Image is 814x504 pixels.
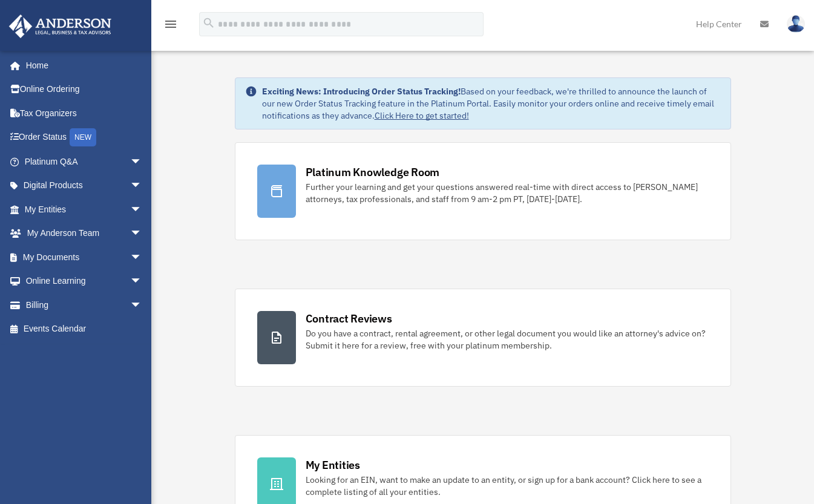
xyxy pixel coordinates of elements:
[306,311,392,326] div: Contract Reviews
[262,85,721,122] div: Based on your feedback, we're thrilled to announce the launch of our new Order Status Tracking fe...
[130,245,154,270] span: arrow_drop_down
[8,197,160,221] a: My Entitiesarrow_drop_down
[235,289,731,387] a: Contract Reviews Do you have a contract, rental agreement, or other legal document you would like...
[8,77,160,102] a: Online Ordering
[163,17,178,31] i: menu
[130,149,154,174] span: arrow_drop_down
[8,293,160,317] a: Billingarrow_drop_down
[262,86,461,97] strong: Exciting News: Introducing Order Status Tracking!
[130,221,154,246] span: arrow_drop_down
[130,293,154,318] span: arrow_drop_down
[8,149,160,174] a: Platinum Q&Aarrow_drop_down
[235,142,731,240] a: Platinum Knowledge Room Further your learning and get your questions answered real-time with dire...
[8,245,160,269] a: My Documentsarrow_drop_down
[163,21,178,31] a: menu
[375,110,469,121] a: Click Here to get started!
[306,474,709,498] div: Looking for an EIN, want to make an update to an entity, or sign up for a bank account? Click her...
[306,327,709,352] div: Do you have a contract, rental agreement, or other legal document you would like an attorney's ad...
[8,269,160,293] a: Online Learningarrow_drop_down
[787,15,805,33] img: User Pic
[8,317,160,341] a: Events Calendar
[8,125,160,150] a: Order StatusNEW
[8,174,160,198] a: Digital Productsarrow_drop_down
[130,174,154,198] span: arrow_drop_down
[130,197,154,222] span: arrow_drop_down
[130,269,154,294] span: arrow_drop_down
[306,181,709,205] div: Further your learning and get your questions answered real-time with direct access to [PERSON_NAM...
[5,15,115,38] img: Anderson Advisors Platinum Portal
[8,221,160,246] a: My Anderson Teamarrow_drop_down
[306,165,440,180] div: Platinum Knowledge Room
[202,16,215,30] i: search
[8,53,154,77] a: Home
[306,457,360,473] div: My Entities
[8,101,160,125] a: Tax Organizers
[70,128,96,146] div: NEW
